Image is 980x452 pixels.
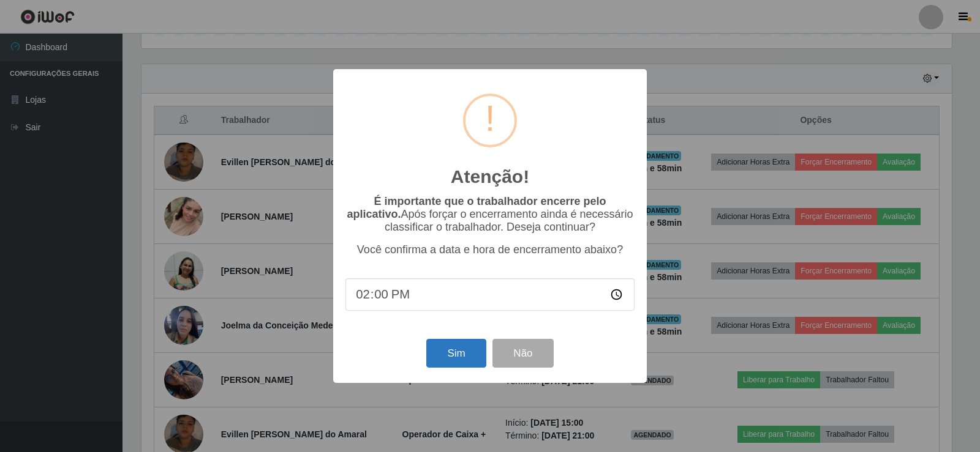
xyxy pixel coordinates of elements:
h2: Atenção! [451,166,529,188]
button: Não [492,339,553,368]
p: Após forçar o encerramento ainda é necessário classificar o trabalhador. Deseja continuar? [345,195,635,234]
b: É importante que o trabalhador encerre pelo aplicativo. [347,195,606,220]
button: Sim [426,339,486,368]
p: Você confirma a data e hora de encerramento abaixo? [345,243,635,256]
